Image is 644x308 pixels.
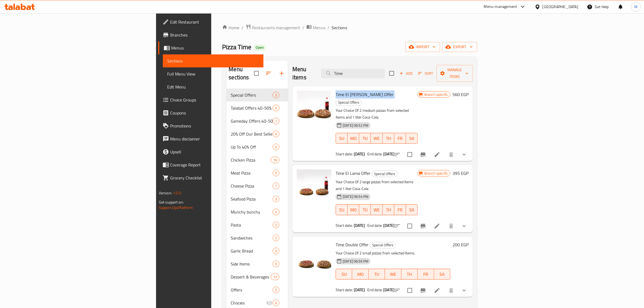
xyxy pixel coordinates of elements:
[158,171,264,184] a: Grocery Checklist
[336,204,348,215] button: SU
[159,189,172,196] span: Version:
[271,158,279,163] span: 16
[226,270,288,283] div: Dessert & Beverages12
[341,259,371,264] span: [DATE] 06:56 PM
[361,206,369,214] span: TU
[338,206,345,214] span: SU
[418,269,434,280] button: FR
[231,131,273,137] span: 20% Off Our Best Sellers
[336,107,418,121] p: Your Choice Of 2 medium pizzas from selected Items and 1 liter Coca-Cola
[445,148,458,161] button: delete
[458,219,471,232] button: show more
[350,206,357,214] span: MO
[441,67,468,80] span: Manage items
[273,92,279,98] div: items
[434,223,440,229] a: Edit menu item
[167,84,259,90] span: Edit Menu
[292,65,315,81] h2: Menu items
[447,44,473,50] span: export
[383,150,395,158] b: [DATE]
[385,206,392,214] span: TH
[543,4,578,10] div: [GEOGRAPHIC_DATA]
[231,248,273,254] span: Garlic Bread
[354,286,365,293] b: [DATE]
[354,222,365,229] b: [DATE]
[338,135,345,142] span: SU
[453,241,468,248] h6: 200 EGP
[408,135,415,142] span: SA
[222,24,477,31] nav: breadcrumb
[231,222,273,228] span: Pasta
[163,67,264,80] a: Full Menu View
[341,194,371,199] span: [DATE] 06:54 PM
[226,283,288,296] div: Offers0
[453,91,468,98] h6: 560 EGP
[262,67,275,80] span: Sort sections
[273,93,279,98] span: 3
[401,269,418,280] button: TH
[321,69,385,78] input: search
[226,218,288,231] div: Pasta2
[336,90,394,99] span: Time El [PERSON_NAME] Offer
[461,287,467,294] svg: Show Choices
[302,24,304,31] li: /
[158,106,264,119] a: Coupons
[336,241,369,249] span: Time Double Offer
[383,286,395,293] b: [DATE]
[399,70,413,77] span: Add
[417,69,434,78] button: Sort
[370,242,395,248] span: Special Offers
[422,171,450,176] span: Branch specific
[273,131,279,137] div: items
[397,135,404,142] span: FR
[158,145,264,158] a: Upsell
[158,93,264,106] a: Choice Groups
[273,184,279,189] span: 7
[406,204,418,215] button: SA
[273,171,279,176] span: 5
[386,68,397,79] span: Select section
[231,274,270,280] span: Dessert & Beverages
[336,269,352,280] button: SU
[367,150,382,158] span: End date:
[373,206,380,214] span: WE
[445,284,458,297] button: delete
[226,166,288,179] div: Meat Pizza5
[170,97,259,103] span: Choice Groups
[170,136,259,142] span: Menu disclaimer
[397,69,415,78] button: Add
[252,24,300,31] span: Restaurants management
[231,261,273,267] div: Side Items
[348,204,359,215] button: MO
[231,170,273,176] span: Meat Pizza
[336,150,353,158] span: Start date:
[163,54,264,67] a: Sections
[226,179,288,192] div: Cheese Pizza7
[273,300,279,306] div: items
[275,67,288,80] button: Add section
[371,270,383,278] span: TU
[231,287,273,293] div: Offers
[336,286,353,293] span: Start date:
[313,24,325,31] span: Menus
[434,287,440,294] a: Edit menu item
[173,189,181,196] span: 1.0.0
[338,270,350,278] span: SU
[434,151,440,158] a: Edit menu item
[391,284,404,297] button: sort-choices
[231,105,273,111] div: Talabat Offers 40-50%
[226,244,288,257] div: Garlic Bread3
[394,133,406,144] button: FR
[350,135,357,142] span: MO
[273,248,279,254] span: 3
[336,99,361,106] span: Special Offers
[226,140,288,153] div: Up To 40% Off0
[273,235,279,241] span: 2
[371,133,382,144] button: WE
[231,209,273,215] div: Munchy bunchy
[297,169,331,204] img: Time El Lama Offer
[404,285,415,296] span: Select to update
